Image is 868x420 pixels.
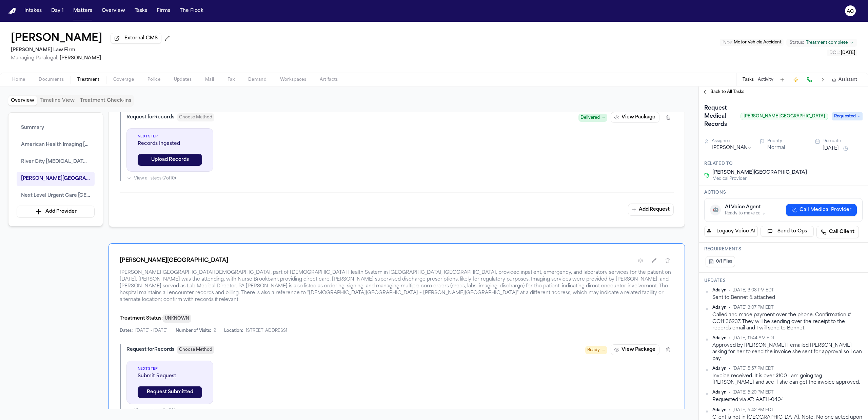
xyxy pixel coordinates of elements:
[734,40,782,44] span: Motor Vehicle Accident
[732,305,774,310] span: [DATE] 3:07 PM EDT
[712,312,863,331] div: Called and made payment over the phone. Confirmation # CC11136237. They will be sending over the ...
[580,114,600,121] span: Delivered
[712,138,752,144] div: Assignee
[320,77,338,82] span: Artifacts
[712,176,807,182] span: Medical Provider
[712,288,727,293] span: Adalyn
[786,204,857,216] button: Call Medical Provider
[699,89,748,95] button: Back to All Tasks
[120,328,133,333] span: Dates:
[280,77,306,82] span: Workspaces
[832,112,863,120] span: Requested
[77,77,100,82] span: Treatment
[132,5,150,17] button: Tasks
[163,314,191,323] span: UNKNOWN
[120,269,674,303] span: [PERSON_NAME][GEOGRAPHIC_DATA][DEMOGRAPHIC_DATA], part of [DEMOGRAPHIC_DATA] Health System in [GE...
[120,316,163,321] span: Treatment Status:
[712,397,863,403] div: Requested via AT: AAEH-0404
[48,5,66,17] button: Day 1
[786,39,857,47] button: Change status from Treatment complete
[706,256,735,267] button: 0/1 Files
[712,169,807,176] span: [PERSON_NAME][GEOGRAPHIC_DATA]
[702,103,738,130] h1: Request Medical Records
[99,5,128,17] button: Overview
[732,336,775,341] span: [DATE] 11:44 AM EDT
[704,278,863,284] h3: Updates
[135,328,167,333] span: [DATE] - [DATE]
[11,56,58,61] span: Managing Paralegal:
[704,247,863,252] h3: Requirements
[732,366,774,371] span: [DATE] 5:57 PM EDT
[124,35,158,42] span: External CMS
[113,77,134,82] span: Coverage
[11,33,102,45] h1: [PERSON_NAME]
[138,154,202,166] button: Upload Records
[611,344,659,355] button: View Package
[823,138,863,144] div: Due date
[729,288,730,293] span: •
[713,207,718,213] span: 🤖
[805,75,814,84] button: Make a Call
[248,77,267,82] span: Demand
[722,40,733,44] span: Type :
[725,211,765,216] div: Ready to make calls
[71,5,95,17] button: Matters
[732,407,774,413] span: [DATE] 5:42 PM EDT
[147,77,160,82] span: Police
[17,121,95,135] button: Summary
[205,77,214,82] span: Mail
[17,172,95,186] button: [PERSON_NAME][GEOGRAPHIC_DATA]
[138,134,202,139] span: Next Step
[138,140,202,147] span: Records Ingested
[767,145,785,151] button: Normal
[214,328,216,333] span: 2
[177,113,214,121] button: Choose Method
[729,366,730,371] span: •
[111,33,161,44] button: External CMS
[126,346,174,353] div: Request for Records
[712,342,863,362] div: Approved by [PERSON_NAME] I emailed [PERSON_NAME] asking for her to send the invoice she sent for...
[743,77,754,82] button: Tasks
[720,39,784,46] button: Edit Type: Motor Vehicle Accident
[134,408,175,414] span: View all steps ( 1 of 10 )
[758,77,773,82] button: Activity
[22,5,44,17] button: Intakes
[17,138,95,152] button: American Health Imaging [PERSON_NAME][GEOGRAPHIC_DATA]
[827,50,857,56] button: Edit DOL: 2025-06-25
[138,366,202,371] span: Next Step
[725,204,765,211] div: AI Voice Agent
[842,145,850,153] button: Snooze task
[37,96,77,106] button: Timeline View
[832,77,857,82] button: Assistant
[120,256,228,265] h1: [PERSON_NAME][GEOGRAPHIC_DATA]
[11,33,102,45] button: Edit matter name
[732,288,774,293] span: [DATE] 3:08 PM EDT
[823,145,839,152] button: [DATE]
[841,51,855,55] span: [DATE]
[177,346,214,354] button: Choose Method
[710,89,744,95] span: Back to All Tasks
[138,373,202,380] span: Submit Request
[800,207,851,213] span: Call Medical Provider
[154,5,173,17] button: Firms
[8,96,37,106] button: Overview
[126,114,174,121] div: Request for Records
[17,206,95,218] button: Add Provider
[777,75,787,84] button: Add Task
[587,347,600,354] span: Ready
[712,390,727,395] span: Adalyn
[712,366,727,371] span: Adalyn
[177,5,206,17] button: The Flock
[12,77,25,82] span: Home
[704,161,863,167] h3: Related to
[829,51,840,55] span: DOL :
[761,226,814,237] button: Send to Ops
[176,328,211,333] span: Number of Visits:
